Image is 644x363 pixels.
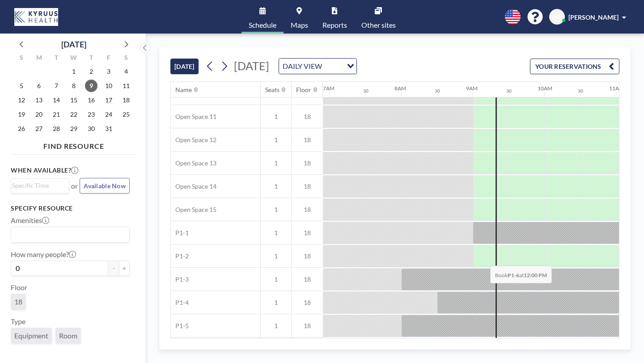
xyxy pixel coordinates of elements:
span: Friday, October 10, 2025 [102,80,115,92]
span: Maps [291,21,308,29]
span: 18 [292,229,323,237]
span: Sunday, October 12, 2025 [15,94,28,106]
span: Tuesday, October 28, 2025 [50,122,63,135]
div: S [117,53,135,64]
span: Tuesday, October 14, 2025 [50,94,63,106]
div: 30 [578,88,583,94]
span: Room [59,331,77,340]
input: Search for option [325,60,342,72]
img: organization-logo [14,8,58,26]
button: Available Now [80,178,130,194]
div: W [65,53,83,64]
div: Search for option [11,227,129,242]
span: 18 [292,275,323,283]
span: Open Space 15 [171,206,216,214]
div: M [30,53,48,64]
input: Search for option [12,229,124,241]
b: 12:00 PM [524,272,547,279]
span: Open Space 13 [171,159,216,167]
div: 7AM [323,85,335,92]
span: Monday, October 13, 2025 [33,94,45,106]
span: Wednesday, October 22, 2025 [68,108,80,121]
h4: FIND RESOURCE [11,138,137,151]
span: Book at [490,266,552,283]
span: Wednesday, October 8, 2025 [68,80,80,92]
div: Floor [296,86,311,94]
span: Monday, October 20, 2025 [33,108,45,121]
span: Sunday, October 19, 2025 [15,108,28,121]
span: Friday, October 24, 2025 [102,108,115,121]
span: Friday, October 3, 2025 [102,65,115,78]
span: P1-4 [171,299,189,307]
div: 8AM [394,85,406,92]
span: Saturday, October 18, 2025 [120,94,132,106]
span: 18 [292,159,323,167]
span: P1-3 [171,275,189,283]
label: Floor [11,283,27,292]
div: S [13,53,30,64]
span: 18 [292,136,323,144]
span: 18 [14,297,22,306]
div: Search for option [279,59,356,74]
div: 30 [435,88,440,94]
button: - [108,261,119,276]
span: Saturday, October 11, 2025 [120,80,132,92]
span: MR [552,13,562,21]
span: 1 [261,299,291,307]
span: P1-2 [171,252,189,260]
span: 18 [292,206,323,214]
span: 1 [261,113,291,121]
span: Other sites [361,21,396,29]
div: 30 [506,88,512,94]
span: 1 [261,159,291,167]
span: 18 [292,322,323,330]
div: 30 [363,88,369,94]
span: Tuesday, October 7, 2025 [50,80,63,92]
span: P1-5 [171,322,189,330]
button: + [119,261,130,276]
button: YOUR RESERVATIONS [530,59,619,74]
span: Open Space 12 [171,136,216,144]
span: 1 [261,229,291,237]
span: 1 [261,206,291,214]
div: Seats [265,86,280,94]
span: P1-1 [171,229,189,237]
span: Monday, October 27, 2025 [33,122,45,135]
label: Amenities [11,216,49,225]
span: [DATE] [234,59,269,72]
span: Saturday, October 25, 2025 [120,108,132,121]
div: F [100,53,117,64]
span: Open Space 11 [171,113,216,121]
span: 18 [292,299,323,307]
span: Available Now [84,182,126,190]
span: Equipment [14,331,48,340]
span: 1 [261,136,291,144]
span: Thursday, October 23, 2025 [85,108,97,121]
button: [DATE] [170,59,199,74]
h3: Specify resource [11,204,130,212]
span: Schedule [249,21,276,29]
span: 18 [292,252,323,260]
div: Name [175,86,192,94]
span: Wednesday, October 1, 2025 [68,65,80,78]
span: Reports [322,21,347,29]
span: Friday, October 17, 2025 [102,94,115,106]
b: P1-6 [508,272,519,279]
label: Type [11,317,25,326]
div: [DATE] [61,38,86,51]
span: 1 [261,322,291,330]
div: 10AM [538,85,552,92]
span: Thursday, October 2, 2025 [85,65,97,78]
span: Saturday, October 4, 2025 [120,65,132,78]
span: 18 [292,113,323,121]
span: Tuesday, October 21, 2025 [50,108,63,121]
span: or [71,181,78,190]
input: Search for option [12,181,64,190]
span: Sunday, October 5, 2025 [15,80,28,92]
span: Thursday, October 9, 2025 [85,80,97,92]
div: 11AM [609,85,624,92]
span: 1 [261,182,291,190]
span: Thursday, October 30, 2025 [85,122,97,135]
label: How many people? [11,250,76,259]
div: Search for option [11,179,69,192]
